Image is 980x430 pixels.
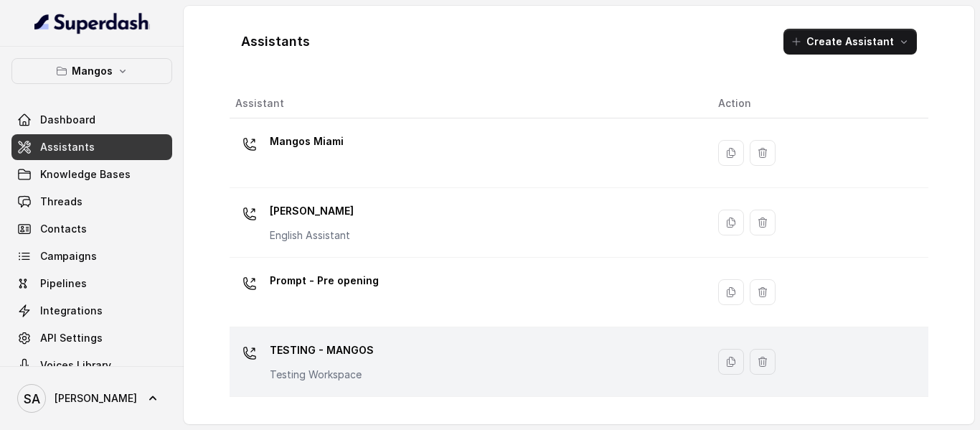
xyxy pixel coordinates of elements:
[11,378,172,419] a: [PERSON_NAME]
[270,269,379,292] p: Prompt - Pre opening
[241,30,310,53] h1: Assistants
[40,195,83,209] span: Threads
[40,249,97,263] span: Campaigns
[24,391,40,406] text: SA
[34,11,150,34] img: light.svg
[11,352,172,378] a: Voices Library
[11,134,172,160] a: Assistants
[11,298,172,324] a: Integrations
[11,162,172,187] a: Knowledge Bases
[270,368,374,382] p: Testing Workspace
[40,304,103,318] span: Integrations
[707,89,928,118] th: Action
[270,339,374,362] p: TESTING - MANGOS
[11,243,172,269] a: Campaigns
[40,113,95,127] span: Dashboard
[270,200,354,223] p: [PERSON_NAME]
[11,107,172,133] a: Dashboard
[40,167,131,182] span: Knowledge Bases
[40,331,103,345] span: API Settings
[270,130,344,153] p: Mangos Miami
[11,325,172,351] a: API Settings
[40,358,111,373] span: Voices Library
[11,58,172,84] button: Mangos
[40,140,95,154] span: Assistants
[40,276,87,291] span: Pipelines
[230,89,707,118] th: Assistant
[40,222,87,236] span: Contacts
[55,391,137,406] span: [PERSON_NAME]
[72,62,113,80] p: Mangos
[783,29,917,55] button: Create Assistant
[11,189,172,215] a: Threads
[11,271,172,296] a: Pipelines
[270,228,354,243] p: English Assistant
[11,216,172,242] a: Contacts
